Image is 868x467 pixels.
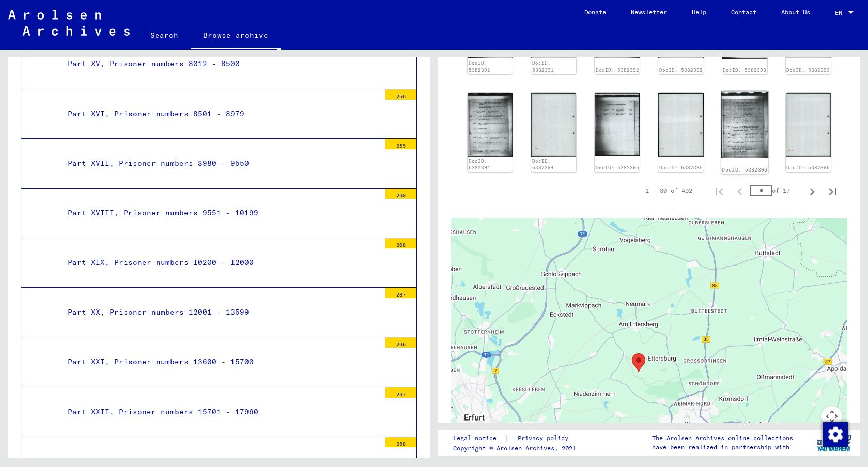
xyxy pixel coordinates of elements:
p: The Arolsen Archives online collections [652,433,793,443]
img: Change consent [823,422,848,447]
div: Part XIX, Prisoner numbers 10200 - 12000 [60,253,380,273]
img: 002.jpg [531,93,576,157]
a: DocID: 5382394 [532,158,554,171]
a: Privacy policy [509,433,581,444]
img: 002.jpg [658,93,703,157]
div: Part XXI, Prisoner numbers 13600 - 15700 [60,352,380,372]
a: DocID: 5382395 [596,165,639,170]
a: DocID: 5382392 [596,67,639,73]
a: DocID: 5382394 [469,158,490,171]
a: DocID: 5382393 [786,67,830,73]
div: Part XVIII, Prisoner numbers 9551 - 10199 [60,203,380,223]
img: yv_logo.png [815,430,854,456]
div: Part XVII, Prisoner numbers 8980 - 9550 [60,153,380,174]
p: Copyright © Arolsen Archives, 2021 [453,444,581,453]
div: Part XX, Prisoner numbers 12001 - 13599 [60,302,380,322]
img: 001.jpg [595,93,640,156]
div: 267 [385,387,416,398]
img: 002.jpg [786,93,831,157]
a: DocID: 5382393 [723,67,766,73]
a: DocID: 5382395 [659,165,703,170]
span: EN [835,9,846,17]
a: DocID: 5382396 [722,166,767,173]
a: DocID: 5382392 [659,67,703,73]
a: DocID: 5382391 [532,60,554,73]
a: DocID: 5382396 [786,165,830,170]
img: Arolsen_neg.svg [8,10,130,36]
div: 268 [385,238,416,248]
div: of 17 [750,185,802,195]
div: Buchenwald Concentration Camp [632,353,645,372]
img: 001.jpg [721,91,768,158]
a: Legal notice [453,433,505,444]
button: First page [709,180,730,201]
div: 256 [385,89,416,100]
button: Next page [802,180,823,201]
div: 258 [385,437,416,447]
div: 265 [385,337,416,348]
p: have been realized in partnership with [652,443,793,452]
div: Part XV, Prisoner numbers 8012 - 8500 [60,54,380,74]
a: DocID: 5382391 [469,60,490,73]
a: Browse archive [191,23,281,50]
button: Previous page [730,180,750,201]
button: Bedieningsopties voor de kaartweergave [822,406,842,427]
div: 255 [385,139,416,149]
div: | [453,433,581,444]
div: Part XVI, Prisoner numbers 8501 - 8979 [60,104,380,124]
img: 001.jpg [468,93,513,157]
a: Search [138,23,191,48]
div: 268 [385,189,416,199]
div: 287 [385,288,416,298]
button: Last page [823,180,843,201]
div: Part XXII, Prisoner numbers 15701 - 17960 [60,402,380,422]
div: 1 – 30 of 492 [645,186,692,195]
